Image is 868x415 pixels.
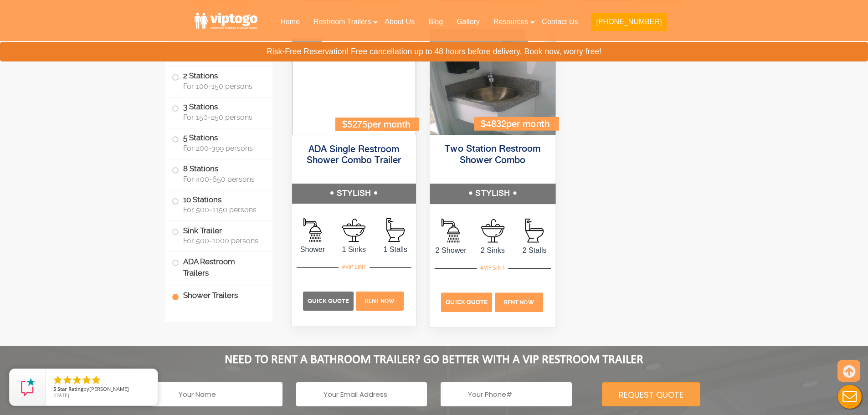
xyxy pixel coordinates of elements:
a: Contact Us [535,12,585,32]
span: 2 Stalls [514,245,555,256]
a: [PHONE_NUMBER] [585,12,673,36]
span: Quick Quote [308,297,349,304]
a: Quick Quote [303,297,355,304]
img: an icon of Stall [386,218,405,242]
input: Your Name [151,382,282,406]
a: Two Station Restroom Shower Combo [445,144,540,165]
span: per month [506,120,550,129]
a: Blog [421,12,450,32]
img: an icon of Shower [442,219,460,243]
a: ADA Single Restroom Shower Combo Trailer [307,145,401,165]
div: $4832 [474,117,559,130]
label: 5 Stations [172,128,266,157]
button: Live Chat [832,379,868,415]
span: per month [367,120,410,130]
a: Restroom Trailers [307,12,378,32]
li:  [62,374,73,385]
div: #VIP SIN1 [339,261,370,273]
span: For 150-250 persons [183,113,262,122]
span: [DATE] [53,392,69,399]
span: Shower [292,244,334,255]
label: Sink Trailer [172,221,266,250]
a: Rent Now [355,297,405,304]
span: 2 Sinks [472,245,514,256]
div: $5275 [335,118,419,131]
span: Rent Now [504,299,534,306]
span: Star Rating [57,385,83,392]
img: an icon of sink [342,219,365,242]
span: For 500-1150 persons [183,206,262,215]
span: Quick Quote [446,299,488,306]
div: #VIP SIN1 [477,262,508,274]
span: For 100-150 persons [183,82,262,91]
li:  [91,374,102,385]
span: For 200-399 persons [183,144,262,153]
a: About Us [378,12,421,32]
button: [PHONE_NUMBER] [591,13,666,31]
input: Your Phone# [441,382,571,406]
img: ADA Single Restroom Shower Combo Trailer [292,31,416,135]
label: 10 Stations [172,190,266,219]
a: Home [273,12,307,32]
span: [PERSON_NAME] [89,385,129,392]
img: an icon of Stall [525,219,544,243]
a: Gallery [450,12,487,32]
label: ADA Restroom Trailers [172,252,266,283]
img: an icon of Shower [303,218,322,242]
label: 8 Stations [172,159,266,188]
a: Resources [487,12,535,32]
li:  [52,374,63,385]
label: 3 Stations [172,97,266,126]
span: Rent Now [365,298,395,304]
h5: STYLISH [430,184,555,204]
span: For 400-650 persons [183,175,262,184]
span: by [53,386,150,393]
label: 2 Stations [172,67,266,95]
span: For 500-1000 persons [183,237,262,246]
img: an icon of sink [481,219,505,242]
img: Review Rating [19,378,37,396]
img: outside photo of 2 stations shower combo trailer [430,29,555,135]
span: 5 [53,385,56,392]
a: Quick Quote [441,298,493,306]
li:  [72,374,82,385]
h5: STYLISH [292,184,416,204]
span: 2 Shower [430,245,472,256]
span: 1 Stalls [375,244,416,255]
li:  [81,374,92,385]
input: Your Email Address [296,382,427,406]
a: Rent Now [493,298,544,306]
label: Shower Trailers [172,286,266,306]
span: 1 Sinks [333,244,375,255]
input: REQUEST QUOTE [602,382,700,406]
